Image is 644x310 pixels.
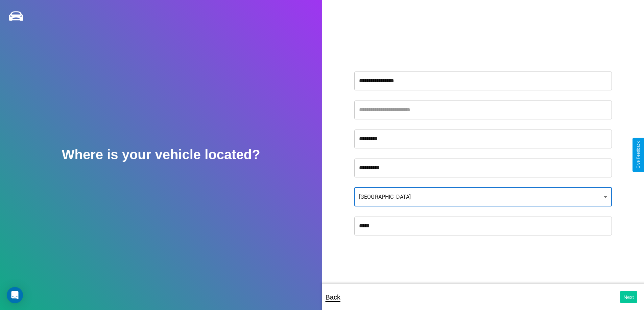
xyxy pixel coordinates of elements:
h2: Where is your vehicle located? [62,147,260,162]
button: Next [620,291,637,303]
div: Give Feedback [636,141,641,169]
p: Back [326,291,340,303]
div: Open Intercom Messenger [7,287,23,303]
div: [GEOGRAPHIC_DATA] [354,188,612,206]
